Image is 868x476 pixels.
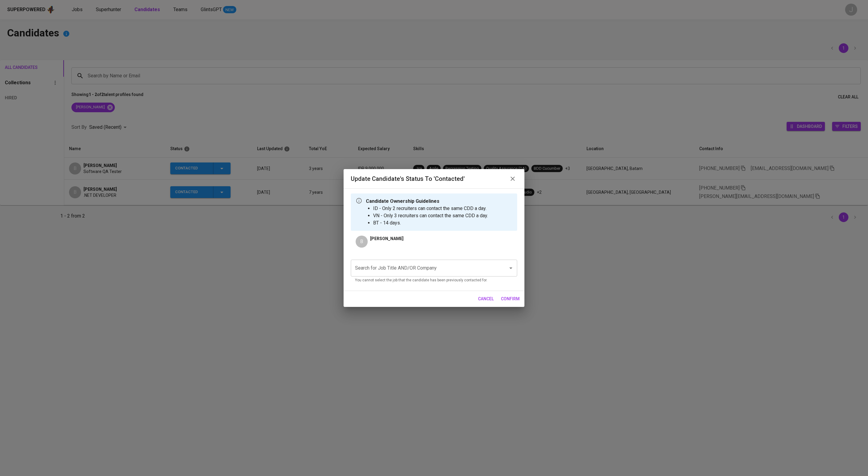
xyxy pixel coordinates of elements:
button: cancel [476,293,496,304]
p: Candidate Ownership Guidelines [366,198,488,205]
button: confirm [498,293,522,304]
li: BT - 14 days. [373,219,488,227]
p: [PERSON_NAME] [370,236,404,242]
li: VN - Only 3 recruiters can contact the same CDD a day. [373,212,488,219]
button: Open [507,264,515,272]
span: cancel [478,295,494,303]
div: B [356,236,368,248]
span: confirm [501,295,520,303]
h6: Update Candidate's Status to 'Contacted' [351,174,465,184]
li: ID - Only 2 recruiters can contact the same CDD a day. [373,205,488,212]
p: You cannot select the job that the candidate has been previously contacted for. [355,277,513,283]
